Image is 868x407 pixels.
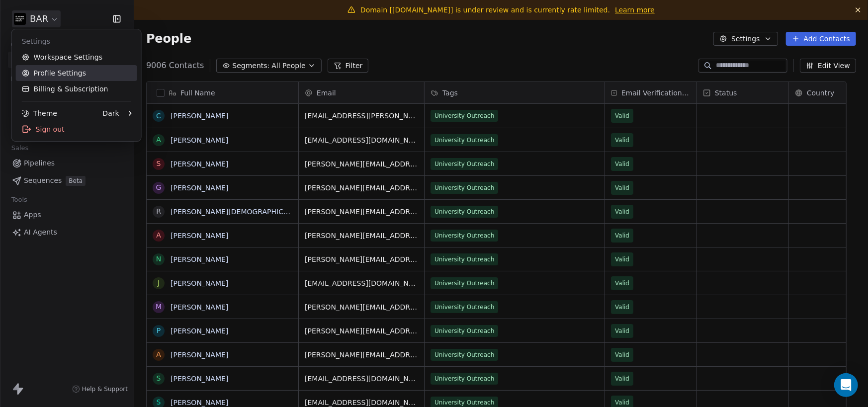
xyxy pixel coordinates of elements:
[16,81,137,97] a: Billing & Subscription
[16,121,137,137] div: Sign out
[22,108,57,118] div: Theme
[16,49,137,65] a: Workspace Settings
[16,65,137,81] a: Profile Settings
[16,33,137,49] div: Settings
[102,108,119,118] div: Dark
